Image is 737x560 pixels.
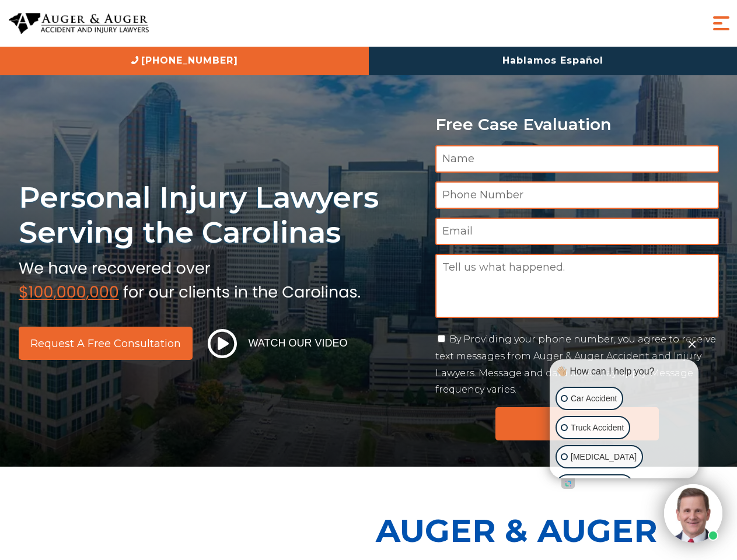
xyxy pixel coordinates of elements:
[9,13,149,34] img: Auger & Auger Accident and Injury Lawyers Logo
[19,180,421,250] h1: Personal Injury Lawyers Serving the Carolinas
[435,181,719,209] input: Phone Number
[495,407,659,440] input: Submit
[435,218,719,245] input: Email
[30,338,181,349] span: Request a Free Consultation
[684,335,700,352] button: Close Intaker Chat Widget
[19,327,193,360] a: Request a Free Consultation
[561,478,575,489] a: Open intaker chat
[204,328,351,359] button: Watch Our Video
[571,450,637,464] p: [MEDICAL_DATA]
[435,116,719,134] p: Free Case Evaluation
[19,256,361,300] img: sub text
[710,12,733,35] button: Menu
[553,365,696,378] div: 👋🏼 How can I help you?
[376,502,731,559] p: Auger & Auger
[435,334,716,395] label: By Providing your phone number, you agree to receive text messages from Auger & Auger Accident an...
[571,391,617,406] p: Car Accident
[664,484,722,542] img: Intaker widget Avatar
[571,421,624,435] p: Truck Accident
[435,145,719,173] input: Name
